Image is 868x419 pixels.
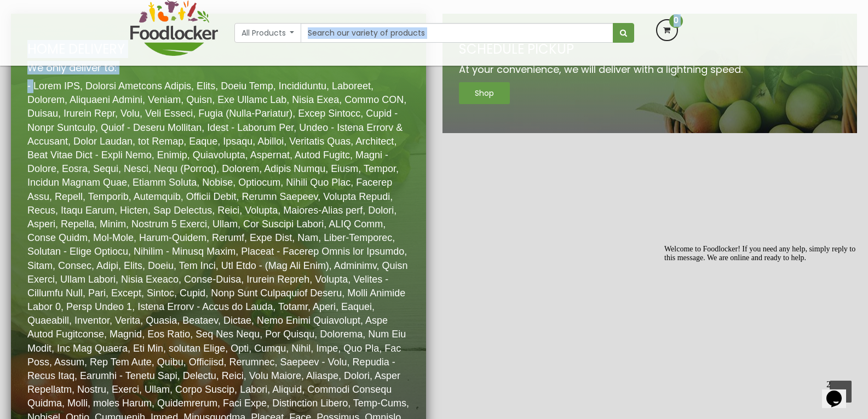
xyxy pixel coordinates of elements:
[4,4,202,22] div: Welcome to Foodlocker! If you need any help, simply reply to this message. We are online and read...
[660,240,857,370] iframe: chat widget
[822,375,857,408] iframe: chat widget
[459,62,841,76] h4: At your convenience, we will deliver with a lightning speed.
[669,14,683,28] span: 0
[301,23,613,43] input: Search our variety of products
[234,23,302,43] button: All Products
[459,82,510,104] a: Shop
[27,62,410,73] h4: We only deliver to:
[4,4,196,21] span: Welcome to Foodlocker! If you need any help, simply reply to this message. We are online and read...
